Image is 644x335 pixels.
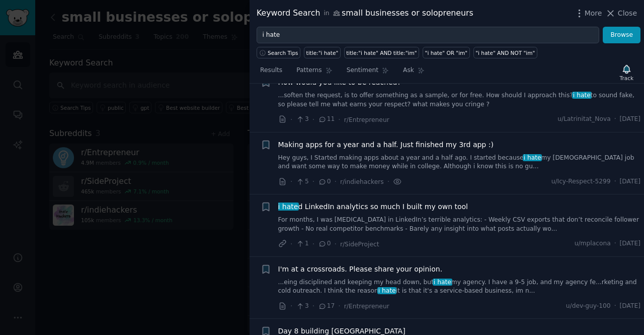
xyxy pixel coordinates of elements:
[290,114,292,125] span: ·
[620,115,640,124] span: [DATE]
[344,116,389,123] span: r/Entrepreneur
[312,176,314,187] span: ·
[620,239,640,248] span: [DATE]
[614,302,616,311] span: ·
[312,239,314,249] span: ·
[614,177,616,186] span: ·
[346,49,417,56] div: title:"i hate" AND title:"im"
[343,62,392,83] a: Sentiment
[257,27,599,44] input: Try a keyword related to your business
[557,115,610,124] span: u/Latrinitat_Nova
[318,302,335,311] span: 17
[296,302,308,311] span: 3
[257,7,473,20] div: Keyword Search small businesses or solopreneurs
[290,176,292,187] span: ·
[475,49,535,56] div: "i hate" AND NOT "im"
[278,264,443,275] a: I'm at a crossroads. Please share your opinion.
[278,278,641,296] a: ...eing disciplined and keeping my head down, buti hatemy agency. I have a 9-5 job, and my agency...
[551,177,611,186] span: u/Icy-Respect-5299
[335,239,337,249] span: ·
[296,239,308,248] span: 1
[338,301,340,311] span: ·
[574,8,602,19] button: More
[278,202,468,212] span: d LinkedIn analytics so much I built my own tool
[278,91,641,109] a: ...soften the request, is to offer something as a sample, or for free. How should I approach this...
[296,115,308,124] span: 3
[306,49,339,56] div: title:"i hate"
[566,302,611,311] span: u/dev-guy-100
[433,279,452,286] span: i hate
[473,47,537,58] a: "i hate" AND NOT "im"
[605,8,637,19] button: Close
[290,301,292,311] span: ·
[377,287,396,294] span: i hate
[585,8,602,19] span: More
[296,66,321,75] span: Patterns
[423,47,470,58] a: "i hate" OR "im"
[614,239,616,248] span: ·
[387,176,389,187] span: ·
[575,239,611,248] span: u/mplacona
[340,241,379,248] span: r/SideProject
[614,115,616,124] span: ·
[335,176,337,187] span: ·
[425,49,468,56] div: "i hate" OR "im"
[344,303,389,310] span: r/Entrepreneur
[312,114,314,125] span: ·
[618,8,637,19] span: Close
[278,154,641,171] a: Hey guys, I Started making apps about a year and a half ago. I started becausei hatemy [DEMOGRAPH...
[318,115,335,124] span: 11
[296,177,308,186] span: 5
[278,202,468,212] a: i hated LinkedIn analytics so much I built my own tool
[278,140,494,150] a: Making apps for a year and a half. Just finished my 3rd app :)
[304,47,341,58] a: title:"i hate"
[277,203,299,211] span: i hate
[324,9,329,18] span: in
[523,154,542,161] span: i hate
[278,216,641,233] a: For months, I was [MEDICAL_DATA] in LinkedIn’s terrible analytics: - Weekly CSV exports that don’...
[293,62,336,83] a: Patterns
[260,66,282,75] span: Results
[290,239,292,249] span: ·
[399,62,428,83] a: Ask
[603,27,640,44] button: Browse
[268,49,298,56] span: Search Tips
[620,177,640,186] span: [DATE]
[338,114,340,125] span: ·
[318,177,331,186] span: 0
[318,239,331,248] span: 0
[620,75,633,82] div: Track
[340,178,384,185] span: r/indiehackers
[616,62,637,83] button: Track
[257,47,300,58] button: Search Tips
[620,302,640,311] span: [DATE]
[347,66,378,75] span: Sentiment
[312,301,314,311] span: ·
[344,47,419,58] a: title:"i hate" AND title:"im"
[257,62,286,83] a: Results
[572,92,591,99] span: i hate
[403,66,414,75] span: Ask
